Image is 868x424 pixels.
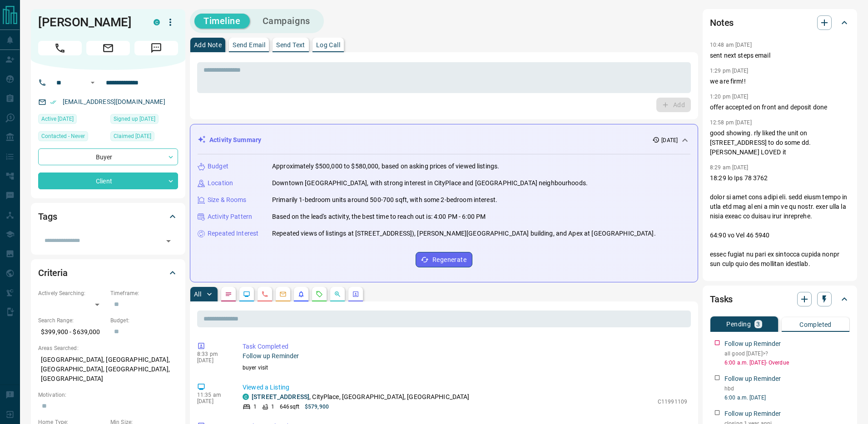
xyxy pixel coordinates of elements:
[154,19,160,25] div: condos.ca
[110,316,178,325] p: Budget:
[799,321,832,328] p: Completed
[272,195,497,205] p: Primarily 1-bedroom units around 500-700 sqft, with some 2-bedroom interest.
[194,291,201,297] p: All
[197,351,229,357] p: 8:33 pm
[710,15,734,30] h2: Notes
[280,403,299,411] p: 646 sqft
[316,42,340,48] p: Log Call
[710,164,749,171] p: 8:29 am [DATE]
[225,291,232,298] svg: Notes
[710,42,752,48] p: 10:48 am [DATE]
[41,114,74,123] span: Active [DATE]
[710,94,749,100] p: 1:20 pm [DATE]
[272,229,656,238] p: Repeated views of listings at [STREET_ADDRESS]), [PERSON_NAME][GEOGRAPHIC_DATA] building, and Ape...
[243,364,687,372] p: buyer visit
[38,352,178,386] p: [GEOGRAPHIC_DATA], [GEOGRAPHIC_DATA], [GEOGRAPHIC_DATA], [GEOGRAPHIC_DATA], [GEOGRAPHIC_DATA]
[38,15,140,30] h1: [PERSON_NAME]
[38,209,57,224] h2: Tags
[710,12,850,34] div: Notes
[162,235,175,247] button: Open
[110,289,178,297] p: Timeframe:
[272,178,588,188] p: Downtown [GEOGRAPHIC_DATA], with strong interest in CityPlace and [GEOGRAPHIC_DATA] neighbourhoods.
[38,41,82,55] span: Call
[38,262,178,284] div: Criteria
[710,103,850,112] p: offer accepted on front and deposit done
[38,266,68,280] h2: Criteria
[710,77,850,86] p: we are firm!!
[724,374,781,384] p: Follow up Reminder
[710,292,733,306] h2: Tasks
[197,392,229,398] p: 11:35 am
[243,394,249,400] div: condos.ca
[661,136,678,144] p: [DATE]
[253,403,257,411] p: 1
[208,229,258,238] p: Repeated Interest
[38,289,106,297] p: Actively Searching:
[38,206,178,227] div: Tags
[276,42,305,48] p: Send Text
[114,114,155,123] span: Signed up [DATE]
[724,394,850,402] p: 6:00 a.m. [DATE]
[208,212,252,222] p: Activity Pattern
[50,99,56,105] svg: Email Verified
[198,132,690,148] div: Activity Summary[DATE]
[726,321,751,327] p: Pending
[63,98,165,105] a: [EMAIL_ADDRESS][DOMAIN_NAME]
[38,344,178,352] p: Areas Searched:
[134,41,178,55] span: Message
[208,178,233,188] p: Location
[305,403,329,411] p: $579,900
[243,383,687,392] p: Viewed a Listing
[233,42,265,48] p: Send Email
[658,398,687,406] p: C11991109
[38,316,106,325] p: Search Range:
[197,398,229,404] p: [DATE]
[334,291,341,298] svg: Opportunities
[38,148,178,165] div: Buyer
[352,291,359,298] svg: Agent Actions
[243,351,687,361] p: Follow up Reminder
[41,132,85,141] span: Contacted - Never
[724,409,781,419] p: Follow up Reminder
[272,212,486,222] p: Based on the lead's activity, the best time to reach out is: 4:00 PM - 6:00 PM
[710,128,850,157] p: good showing. rly liked the unit on [STREET_ADDRESS] to do some dd. [PERSON_NAME] LOVED it
[316,291,323,298] svg: Requests
[243,291,250,298] svg: Lead Browsing Activity
[252,392,470,402] p: , CityPlace, [GEOGRAPHIC_DATA], [GEOGRAPHIC_DATA]
[208,195,247,205] p: Size & Rooms
[272,162,499,171] p: Approximately $500,000 to $580,000, based on asking prices of viewed listings.
[261,291,268,298] svg: Calls
[38,173,178,189] div: Client
[87,77,98,88] button: Open
[194,14,250,29] button: Timeline
[252,393,309,400] a: [STREET_ADDRESS]
[197,357,229,364] p: [DATE]
[724,359,850,367] p: 6:00 a.m. [DATE] - Overdue
[253,14,319,29] button: Campaigns
[756,321,760,327] p: 3
[38,325,106,340] p: $399,900 - $639,000
[243,342,687,351] p: Task Completed
[298,291,305,298] svg: Listing Alerts
[416,252,472,267] button: Regenerate
[208,162,228,171] p: Budget
[710,119,752,126] p: 12:58 pm [DATE]
[710,51,850,60] p: sent next steps email
[271,403,274,411] p: 1
[209,135,261,145] p: Activity Summary
[724,339,781,349] p: Follow up Reminder
[86,41,130,55] span: Email
[194,42,222,48] p: Add Note
[38,391,178,399] p: Motivation:
[724,350,850,358] p: all good [DATE]>?
[110,114,178,127] div: Thu Jul 24 2025
[38,114,106,127] div: Tue Sep 09 2025
[724,385,850,393] p: hbd
[710,68,749,74] p: 1:29 pm [DATE]
[710,288,850,310] div: Tasks
[110,131,178,144] div: Thu Jul 24 2025
[279,291,287,298] svg: Emails
[114,132,151,141] span: Claimed [DATE]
